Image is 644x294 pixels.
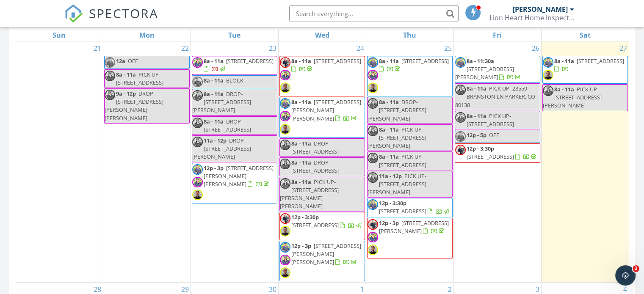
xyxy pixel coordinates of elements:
span: DROP- [STREET_ADDRESS][PERSON_NAME][PERSON_NAME] [105,90,163,122]
span: 2 [633,265,639,272]
div: Lion Heart Home Inspections, LLC [489,14,574,22]
img: joel.png [280,226,290,236]
td: Go to September 26, 2025 [453,41,541,283]
span: SPECTORA [89,4,158,22]
a: 8a - 11a [STREET_ADDRESS] [379,57,449,73]
span: 8a - 11a [467,85,486,92]
span: PICK UP- [STREET_ADDRESS][PERSON_NAME] [368,126,426,149]
img: joel.png [192,190,203,200]
a: 8a - 11:30a [STREET_ADDRESS][PERSON_NAME] [455,57,522,81]
span: 8a - 11a [204,118,224,125]
input: Search everything... [289,5,459,22]
span: [STREET_ADDRESS][PERSON_NAME][PERSON_NAME] [291,98,361,122]
img: joel.png [543,70,553,80]
span: 8a - 11a [291,159,311,166]
a: 8a - 11a [STREET_ADDRESS] [204,57,274,73]
img: joel.png [368,82,378,93]
span: [STREET_ADDRESS] [291,221,339,229]
span: 8a - 11a [554,57,574,65]
img: joel.png [368,245,378,255]
span: 8a - 11a [291,98,311,106]
a: 8a - 11a [STREET_ADDRESS] [554,57,624,73]
td: Go to September 27, 2025 [541,41,629,283]
a: Go to September 23, 2025 [267,41,278,55]
img: dsc_3119.jpg [543,85,553,96]
span: PICK UP- [STREET_ADDRESS][PERSON_NAME] [368,172,426,196]
span: 12a [116,57,125,65]
span: 8a - 11a [291,140,311,147]
img: dsc_3119.jpg [192,177,203,187]
img: dsc_3081.jpg [280,98,290,109]
a: SPECTORA [64,11,158,29]
a: Thursday [401,29,418,41]
span: DROP- [STREET_ADDRESS][PERSON_NAME] [192,137,251,160]
span: 8a - 11a [204,77,224,84]
a: Saturday [578,29,592,41]
a: 8a - 11a [STREET_ADDRESS] [192,56,277,75]
img: dsc_3119.jpg [192,90,203,101]
a: 8a - 11a [STREET_ADDRESS] [542,56,628,84]
img: dsc_3081.jpg [280,242,290,253]
a: Tuesday [227,29,242,41]
img: dsc_3119.jpg [368,126,378,136]
span: [STREET_ADDRESS] [226,57,274,65]
span: OFF [128,57,138,65]
span: 8a - 11a [379,126,399,133]
span: PICK UP- [STREET_ADDRESS] [116,71,163,86]
span: BLOCK [226,77,243,84]
iframe: Intercom live chat [615,265,636,286]
span: DROP- [STREET_ADDRESS] [291,140,339,155]
span: 8a - 11a [554,85,574,93]
span: PICK UP- [STREET_ADDRESS] [379,153,426,168]
span: 12p - 5p [467,131,486,139]
span: 8a - 11a [204,57,224,65]
span: PICK UP- [STREET_ADDRESS] [467,112,514,128]
span: 12p - 3p [204,164,224,172]
span: DROP- [STREET_ADDRESS] [291,159,339,174]
img: dsc_3119.jpg [105,90,115,100]
img: dsc_3081.jpg [192,164,203,175]
span: [STREET_ADDRESS][PERSON_NAME][PERSON_NAME] [204,164,274,188]
img: dsc_3119.jpg [368,70,378,80]
td: Go to September 25, 2025 [366,41,453,283]
img: dsc_3119.jpg [280,159,290,169]
span: 12p - 3:30p [291,213,319,221]
img: dsc_3119.jpg [192,137,203,147]
span: 8a - 11a [379,153,399,160]
span: 8a - 11a [467,112,486,120]
a: Wednesday [313,29,331,41]
span: [STREET_ADDRESS][PERSON_NAME] [455,65,514,81]
a: Go to September 22, 2025 [180,41,191,55]
img: dsc_3119.jpg [368,153,378,163]
img: dsc_3119.jpg [280,255,290,265]
span: 8a - 11:30a [467,57,494,65]
span: 12p - 3:30p [379,199,406,207]
img: dsc_3119.jpg [455,112,466,123]
img: dsc_3081.jpg [368,57,378,68]
a: Go to September 21, 2025 [92,41,103,55]
td: Go to September 23, 2025 [191,41,278,283]
span: [STREET_ADDRESS][PERSON_NAME][PERSON_NAME] [291,242,361,266]
span: PICK UP- [STREET_ADDRESS][PERSON_NAME] [543,85,602,109]
td: Go to September 24, 2025 [278,41,366,283]
span: [STREET_ADDRESS][PERSON_NAME] [379,219,449,235]
img: dsc_3119.jpg [105,71,115,81]
img: dsc_3119.jpg [280,140,290,150]
img: dsc_3119.jpg [368,172,378,183]
img: joel.png [280,267,290,278]
span: [STREET_ADDRESS] [401,57,449,65]
a: 12p - 3:30p [STREET_ADDRESS] [455,143,540,162]
span: 11a - 12p [204,137,227,144]
span: [STREET_ADDRESS] [467,153,514,160]
span: DROP- [STREET_ADDRESS] [204,118,251,133]
a: 12p - 3p [STREET_ADDRESS][PERSON_NAME][PERSON_NAME] [291,242,361,266]
a: 8a - 11a [STREET_ADDRESS] [279,56,365,97]
span: PICK UP- [STREET_ADDRESS][PERSON_NAME][PERSON_NAME] [280,178,339,210]
a: 12p - 3:30p [STREET_ADDRESS] [467,145,538,160]
span: 8a - 11a [116,71,136,78]
img: dsc_3081.jpg [543,57,553,68]
img: dsc_3119.jpg [192,57,203,68]
img: dsc_3119.jpg [368,232,378,242]
a: 8a - 11a [STREET_ADDRESS] [367,56,453,97]
img: dsc_3081.jpg [455,131,466,142]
